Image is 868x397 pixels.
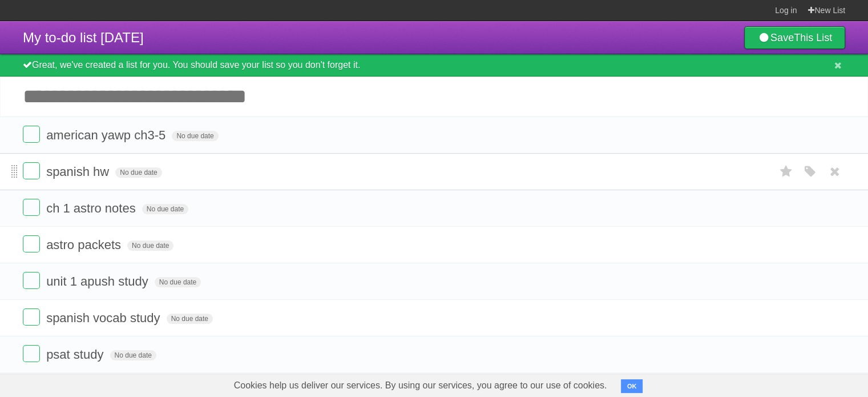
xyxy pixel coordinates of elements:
[142,204,188,214] span: No due date
[46,274,151,288] span: unit 1 apush study
[167,314,213,324] span: No due date
[46,165,112,179] span: spanish hw
[46,238,124,252] span: astro packets
[46,311,163,325] span: spanish vocab study
[23,272,40,289] label: Done
[46,201,139,215] span: ch 1 astro notes
[127,240,173,251] span: No due date
[110,350,156,360] span: No due date
[115,167,162,178] span: No due date
[46,347,106,362] span: psat study
[155,277,201,287] span: No due date
[23,30,144,45] span: My to-do list [DATE]
[223,374,619,397] span: Cookies help us deliver our services. By using our services, you agree to our use of cookies.
[46,128,168,142] span: american yawp ch3-5
[744,26,845,49] a: SaveThis List
[23,162,40,179] label: Done
[23,308,40,326] label: Done
[23,345,40,362] label: Done
[794,32,832,43] b: This List
[172,131,218,141] span: No due date
[776,162,797,181] label: Star task
[23,126,40,143] label: Done
[23,235,40,252] label: Done
[621,379,643,393] button: OK
[23,199,40,216] label: Done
